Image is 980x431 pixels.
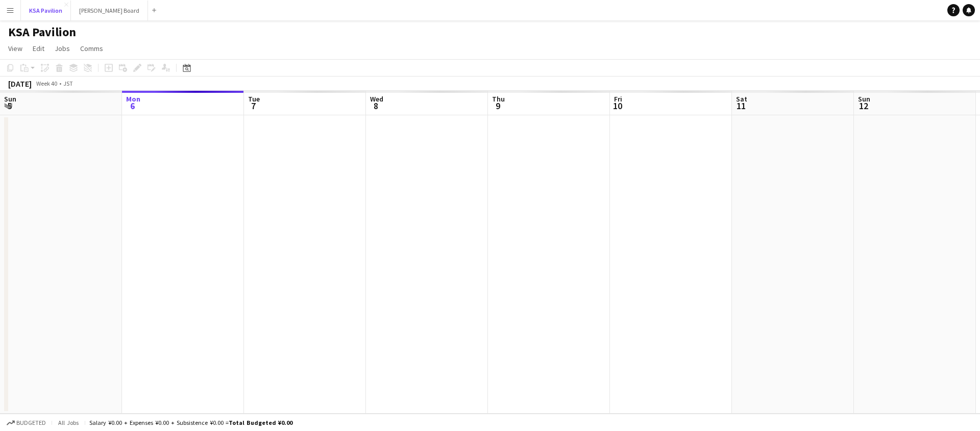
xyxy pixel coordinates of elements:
[51,42,74,55] a: Jobs
[76,42,107,55] a: Comms
[856,100,870,112] span: 12
[8,24,76,40] h1: KSA Pavilion
[33,44,44,53] span: Edit
[56,419,81,426] span: All jobs
[370,94,383,104] span: Wed
[55,44,70,53] span: Jobs
[71,1,148,20] button: [PERSON_NAME] Board
[126,94,140,104] span: Mon
[858,94,870,104] span: Sun
[734,100,747,112] span: 11
[89,419,292,426] div: Salary ¥0.00 + Expenses ¥0.00 + Subsistence ¥0.00 =
[5,417,47,428] button: Budgeted
[229,419,292,426] span: Total Budgeted ¥0.00
[125,100,140,112] span: 6
[16,419,46,426] span: Budgeted
[247,100,260,112] span: 7
[248,94,260,104] span: Tue
[80,44,103,53] span: Comms
[8,79,32,89] div: [DATE]
[8,44,22,53] span: View
[3,100,16,112] span: 5
[369,100,383,112] span: 8
[736,94,747,104] span: Sat
[614,94,622,104] span: Fri
[492,94,505,104] span: Thu
[63,80,73,87] div: JST
[4,42,27,55] a: View
[34,80,59,87] span: Week 40
[29,42,48,55] a: Edit
[612,100,622,112] span: 10
[491,100,505,112] span: 9
[4,94,16,104] span: Sun
[21,1,71,20] button: KSA Pavilion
